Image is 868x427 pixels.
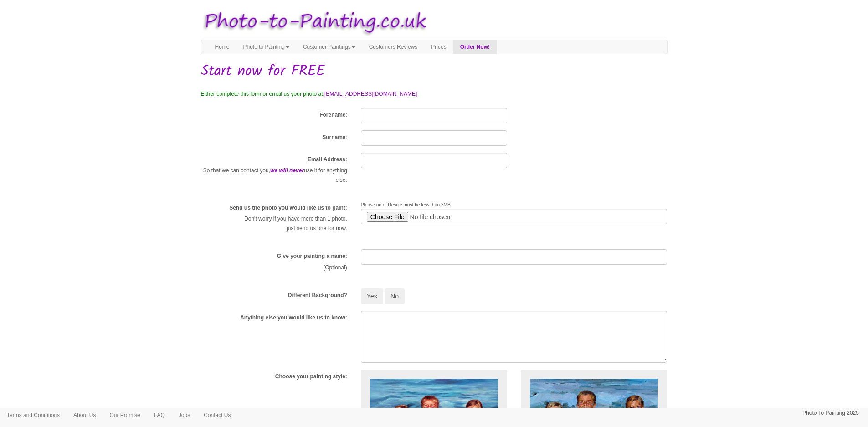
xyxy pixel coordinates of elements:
a: Prices [424,40,453,54]
a: Customers Reviews [362,40,425,54]
a: FAQ [147,408,172,422]
label: Different Background? [288,292,347,299]
a: Customer Paintings [296,40,362,54]
a: Order Now! [453,40,497,54]
label: Surname [322,134,345,141]
label: Send us the photo you would like us to paint: [229,204,347,212]
span: Please note, filesize must be less than 3MB [361,202,451,207]
img: Photo to Painting [196,5,430,40]
label: Email Address: [308,156,347,164]
label: Forename [319,111,345,119]
button: No [385,288,405,304]
a: [EMAIL_ADDRESS][DOMAIN_NAME] [324,91,417,97]
div: : [194,108,354,121]
p: So that we can contact you, use it for anything else. [201,166,347,185]
a: About Us [67,408,103,422]
a: Our Promise [103,408,147,422]
h1: Start now for FREE [201,63,668,79]
a: Jobs [172,408,197,422]
div: : [194,130,354,144]
label: Give your painting a name: [277,252,347,260]
button: Yes [361,288,383,304]
p: Photo To Painting 2025 [802,408,859,418]
a: Contact Us [197,408,237,422]
span: Either complete this form or email us your photo at: [201,91,324,97]
a: Photo to Painting [236,40,296,54]
label: Anything else you would like us to know: [240,314,347,322]
em: we will never [270,167,304,174]
p: Don't worry if you have more than 1 photo, just send us one for now. [201,214,347,233]
label: Choose your painting style: [275,373,347,381]
p: (Optional) [201,263,347,273]
a: Home [208,40,236,54]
